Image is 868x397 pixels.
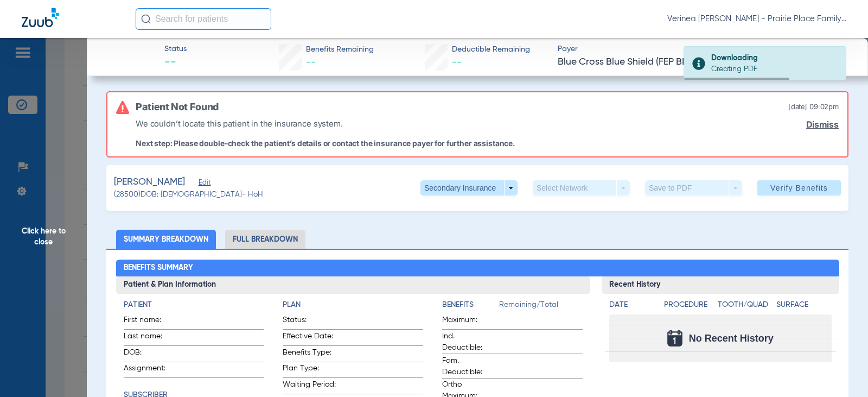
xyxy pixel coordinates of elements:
[283,299,423,311] h4: Plan
[283,363,336,377] span: Plan Type:
[788,101,839,113] span: [DATE] 09:02PM
[164,43,187,55] span: Status
[442,299,499,311] h4: Benefits
[664,299,713,314] app-breakdown-title: Procedure
[718,299,773,311] h4: Tooth/Quad
[199,179,208,189] span: Edit
[609,299,655,314] app-breakdown-title: Date
[141,14,151,24] img: Search Icon
[116,101,129,114] img: error-icon
[283,331,336,345] span: Effective Date:
[306,44,374,55] span: Benefits Remaining
[116,230,216,249] li: Summary Breakdown
[667,14,846,24] span: Verinea [PERSON_NAME] - Prairie Place Family Dental
[689,333,774,344] span: No Recent History
[136,117,515,130] p: We couldn’t locate this patient in the insurance system.
[609,299,655,311] h4: Date
[442,331,495,354] span: Ind. Deductible:
[711,64,837,74] div: Creating PDF
[452,58,462,67] span: --
[283,379,336,394] span: Waiting Period:
[776,299,831,314] app-breakdown-title: Surface
[442,299,499,314] app-breakdown-title: Benefits
[124,299,264,311] h4: Patient
[164,55,187,71] span: --
[116,276,591,294] h3: Patient & Plan Information
[711,53,837,64] div: Downloading
[22,8,59,27] img: Zuub Logo
[667,330,682,346] img: Calendar
[136,101,219,113] h6: Patient Not Found
[452,44,530,55] span: Deductible Remaining
[136,138,515,148] p: Next step: Please double-check the patient’s details or contact the insurance payer for further a...
[442,355,495,378] span: Fam. Deductible:
[420,180,518,196] button: Secondary Insurance
[136,8,271,30] input: Search for patients
[225,230,305,249] li: Full Breakdown
[116,260,839,277] h2: Benefits Summary
[757,180,841,196] button: Verify Benefits
[806,119,839,130] a: Dismiss
[306,58,316,67] span: --
[114,189,263,200] span: (28500) DOB: [DEMOGRAPHIC_DATA] - HoH
[602,276,839,294] h3: Recent History
[709,44,851,55] span: Verified On
[124,331,177,345] span: Last name:
[124,347,177,362] span: DOB:
[283,314,336,329] span: Status:
[124,363,177,377] span: Assignment:
[283,347,336,362] span: Benefits Type:
[124,314,177,329] span: First name:
[558,43,699,55] span: Payer
[770,184,828,192] span: Verify Benefits
[114,175,185,189] span: [PERSON_NAME]
[664,299,713,311] h4: Procedure
[442,314,495,329] span: Maximum:
[718,299,773,314] app-breakdown-title: Tooth/Quad
[558,55,699,69] span: Blue Cross Blue Shield (FEP BLUE DENTAL)
[499,299,583,314] span: Remaining/Total
[776,299,831,311] h4: Surface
